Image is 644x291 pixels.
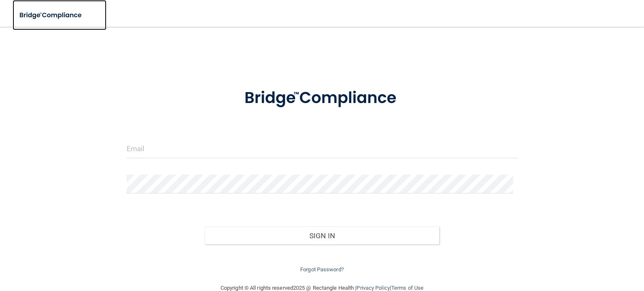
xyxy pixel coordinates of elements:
img: bridge_compliance_login_screen.278c3ca4.svg [228,77,417,119]
a: Privacy Policy [356,285,390,291]
button: Sign In [205,227,439,245]
iframe: Drift Widget Chat Controller [499,232,634,265]
input: Email [127,139,517,158]
a: Terms of Use [391,285,423,291]
a: Forgot Password? [300,266,344,273]
img: bridge_compliance_login_screen.278c3ca4.svg [13,7,90,24]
